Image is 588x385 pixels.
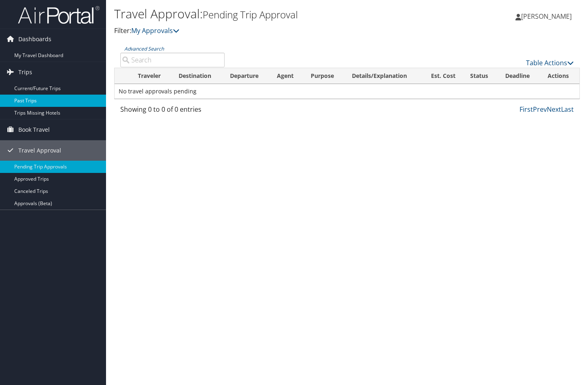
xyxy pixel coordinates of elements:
[18,62,32,82] span: Trips
[533,105,547,114] a: Prev
[120,104,225,118] div: Showing 0 to 0 of 0 entries
[521,12,572,21] span: [PERSON_NAME]
[115,84,579,99] td: No travel approvals pending
[18,119,50,140] span: Book Travel
[171,68,223,84] th: Destination: activate to sort column ascending
[120,53,225,67] input: Advanced Search
[270,68,304,84] th: Agent
[547,105,561,114] a: Next
[420,68,462,84] th: Est. Cost: activate to sort column ascending
[515,4,580,29] a: [PERSON_NAME]
[463,68,498,84] th: Status: activate to sort column ascending
[526,58,574,67] a: Table Actions
[18,29,51,49] span: Dashboards
[498,68,540,84] th: Deadline: activate to sort column descending
[561,105,574,114] a: Last
[223,68,270,84] th: Departure: activate to sort column ascending
[130,68,171,84] th: Traveler: activate to sort column ascending
[519,105,533,114] a: First
[345,68,420,84] th: Details/Explanation
[131,26,179,35] a: My Approvals
[114,5,424,22] h1: Travel Approval:
[124,45,164,52] a: Advanced Search
[18,5,99,24] img: airportal-logo.png
[18,140,61,161] span: Travel Approval
[540,68,579,84] th: Actions
[303,68,345,84] th: Purpose
[203,8,298,21] small: Pending Trip Approval
[114,26,424,36] p: Filter:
